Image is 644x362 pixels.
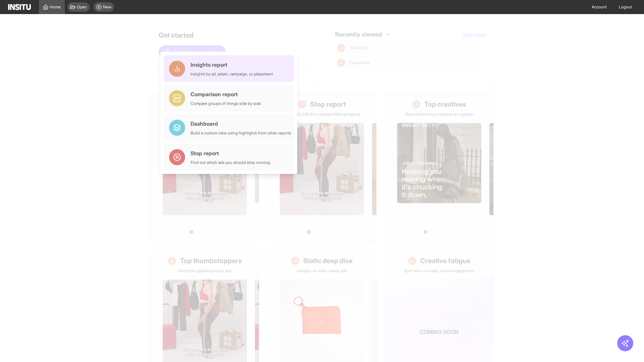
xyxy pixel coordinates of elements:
div: Compare groups of things side by side [191,101,261,106]
span: Home [50,4,61,10]
span: Open [77,4,87,10]
div: Comparison report [191,90,261,98]
div: Dashboard [191,120,291,128]
div: Insights by ad, adset, campaign, or placement [191,71,273,77]
img: Logo [8,4,31,10]
div: Find out which ads you should stop running [191,160,270,165]
div: Insights report [191,61,273,69]
span: New [103,4,111,10]
div: Build a custom view using highlights from other reports [191,130,291,136]
div: Stop report [191,149,270,157]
